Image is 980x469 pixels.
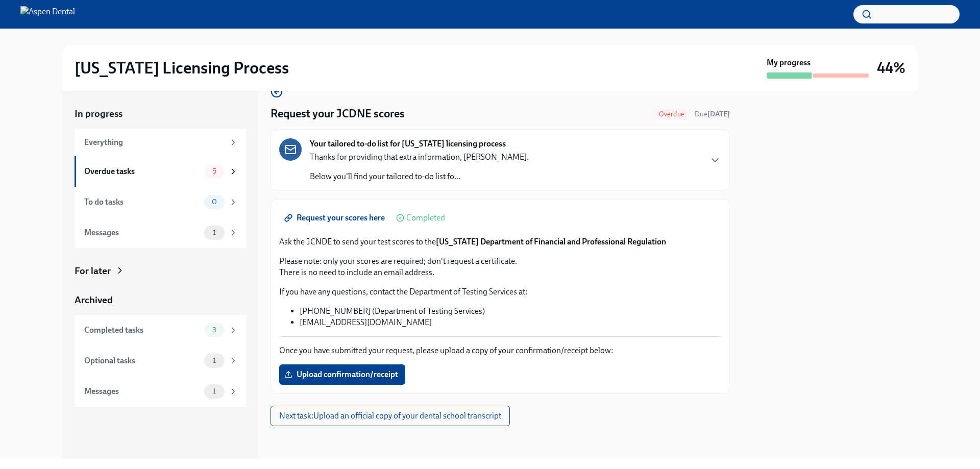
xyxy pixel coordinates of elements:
p: Thanks for providing that extra information, [PERSON_NAME]. [310,152,529,163]
span: Next task : Upload an official copy of your dental school transcript [279,411,501,421]
p: Once you have submitted your request, please upload a copy of your confirmation/receipt below: [279,345,721,356]
span: 5 [206,167,223,175]
strong: [US_STATE] Department of Financial and Professional Regulation [436,237,666,246]
span: 1 [207,387,222,395]
a: Request your scores here [279,208,392,228]
a: Archived [75,293,246,307]
a: Completed tasks3 [75,315,246,345]
div: For later [75,264,111,278]
a: Messages1 [75,217,246,248]
a: To do tasks0 [75,187,246,217]
div: Overdue tasks [84,166,200,177]
img: Aspen Dental [20,6,75,22]
div: Messages [84,227,200,238]
a: Overdue tasks5 [75,156,246,187]
span: Completed [406,214,445,222]
span: Overdue [653,110,691,118]
span: 0 [206,198,223,206]
a: In progress [75,107,246,120]
h2: [US_STATE] Licensing Process [75,58,289,78]
span: Request your scores here [286,213,385,223]
strong: Your tailored to-do list for [US_STATE] licensing process [310,138,506,150]
a: Messages1 [75,376,246,407]
h3: 44% [877,59,905,77]
p: Below you'll find your tailored to-do list fo... [310,171,529,182]
a: For later [75,264,246,278]
li: [EMAIL_ADDRESS][DOMAIN_NAME] [300,317,721,328]
div: To do tasks [84,196,200,208]
a: Everything [75,129,246,156]
p: Ask the JCNDE to send your test scores to the [279,236,721,248]
span: Due [695,110,730,118]
strong: [DATE] [707,110,730,118]
span: Upload confirmation/receipt [286,369,398,380]
h4: Request your JCDNE scores [271,106,405,121]
span: 1 [207,229,222,236]
div: Optional tasks [84,355,200,366]
div: Messages [84,386,200,397]
div: Completed tasks [84,325,200,336]
span: November 20th, 2024 10:00 [695,109,730,119]
strong: My progress [767,57,811,68]
a: Optional tasks1 [75,345,246,376]
span: 3 [206,326,223,334]
label: Upload confirmation/receipt [279,364,405,385]
p: If you have any questions, contact the Department of Testing Services at: [279,286,721,298]
p: Please note: only your scores are required; don't request a certificate. There is no need to incl... [279,256,721,278]
li: [PHONE_NUMBER] (Department of Testing Services) [300,306,721,317]
div: Everything [84,137,225,148]
button: Next task:Upload an official copy of your dental school transcript [271,406,510,426]
span: 1 [207,357,222,364]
